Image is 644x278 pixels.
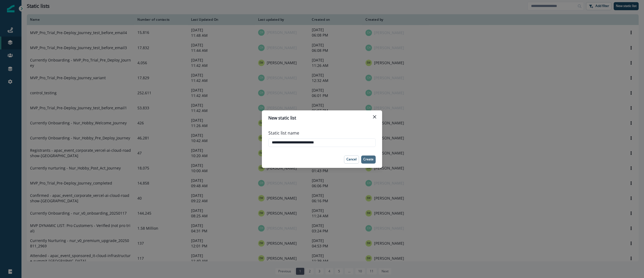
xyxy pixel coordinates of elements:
[268,115,296,121] p: New static list
[363,157,374,161] p: Create
[346,157,357,161] p: Cancel
[361,156,376,164] button: Create
[268,130,299,136] p: Static list name
[344,156,359,164] button: Cancel
[370,113,379,121] button: Close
